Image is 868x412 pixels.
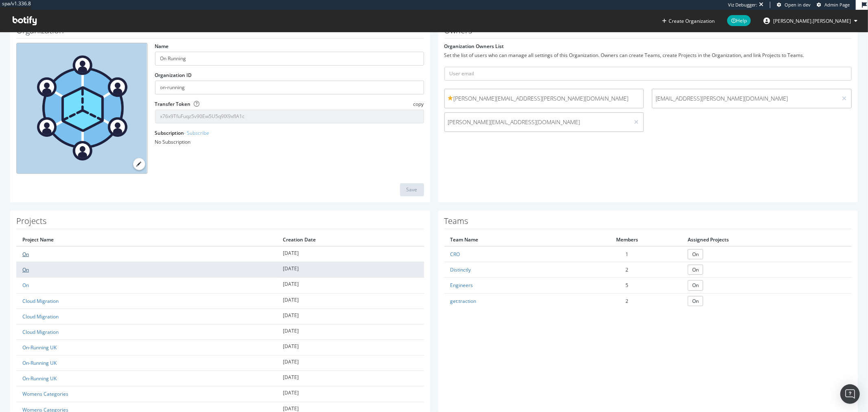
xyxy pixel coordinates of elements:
th: Assigned Projects [682,233,852,246]
a: On [688,249,703,259]
a: Cloud Migration [22,329,59,335]
td: 2 [573,293,682,309]
a: On [22,282,29,289]
td: [DATE] [277,262,424,278]
a: On-Running UK [22,375,57,382]
h1: Owners [444,26,852,39]
a: Womens Categories [22,390,68,397]
a: Open in dev [777,2,811,8]
td: [DATE] [277,355,424,371]
div: No Subscription [155,138,424,145]
a: On-Running UK [22,359,57,366]
th: Creation Date [277,233,424,246]
a: On [688,265,703,275]
label: Subscription [155,129,210,136]
span: [PERSON_NAME][EMAIL_ADDRESS][DOMAIN_NAME] [448,118,626,126]
label: Organization Owners List [444,43,504,50]
th: Project Name [16,233,277,246]
td: [DATE] [277,386,424,402]
a: On [22,251,29,258]
a: On [688,280,703,290]
input: Organization ID [155,81,424,94]
td: 2 [573,262,682,278]
label: Name [155,43,169,50]
h1: Teams [444,217,852,229]
td: [DATE] [277,246,424,262]
a: Admin Page [817,2,850,8]
label: Transfer Token [155,101,191,107]
span: Open in dev [785,2,811,8]
span: Admin Page [824,2,850,8]
input: User email [444,67,852,81]
td: 1 [573,246,682,262]
a: - Subscribe [184,129,210,136]
h1: Projects [16,217,424,229]
h1: Organization [16,26,424,39]
span: julien.sardin [773,18,851,24]
a: On [22,266,29,273]
td: [DATE] [277,324,424,340]
span: copy [413,101,424,107]
button: Create Organization [662,17,715,25]
th: Members [573,233,682,246]
button: Save [400,183,424,196]
a: get:traction [450,298,477,305]
th: Team Name [444,233,573,246]
a: Cloud Migration [22,313,59,320]
div: Viz Debugger: [728,2,757,8]
a: On-Running UK [22,344,57,351]
div: Save [407,186,418,193]
div: Open Intercom Messenger [840,384,860,404]
a: CRO [450,251,460,258]
span: [EMAIL_ADDRESS][PERSON_NAME][DOMAIN_NAME] [656,94,834,103]
label: Organization ID [155,72,192,79]
a: Distinctly [450,266,471,273]
td: [DATE] [277,278,424,293]
td: [DATE] [277,340,424,355]
span: Help [727,15,751,26]
button: [PERSON_NAME].[PERSON_NAME] [757,14,864,27]
td: [DATE] [277,371,424,386]
a: On [688,296,703,306]
a: Engineers [450,282,473,289]
a: Cloud Migration [22,298,59,305]
div: Set the list of users who can manage all settings of this Organization. Owners can create Teams, ... [444,52,852,59]
input: name [155,52,424,66]
td: 5 [573,278,682,293]
span: [PERSON_NAME][EMAIL_ADDRESS][PERSON_NAME][DOMAIN_NAME] [448,94,641,103]
td: [DATE] [277,309,424,324]
td: [DATE] [277,293,424,309]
